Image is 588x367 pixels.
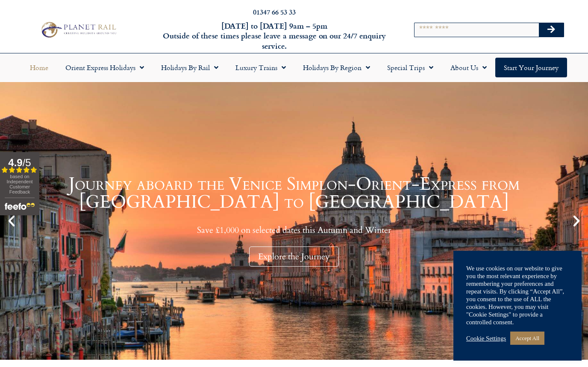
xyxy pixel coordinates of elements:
[253,7,296,17] a: 01347 66 53 33
[466,264,569,326] div: We use cookies on our website to give you the most relevant experience by remembering your prefer...
[379,58,442,77] a: Special Trips
[4,58,584,77] nav: Menu
[4,214,19,228] div: Previous slide
[21,175,567,211] h1: Journey aboard the Venice Simplon-Orient-Express from [GEOGRAPHIC_DATA] to [GEOGRAPHIC_DATA]
[227,58,294,77] a: Luxury Trains
[57,58,153,77] a: Orient Express Holidays
[21,225,567,235] p: Save £1,000 on selected dates this Autumn and Winter
[510,332,544,345] a: Accept All
[442,58,495,77] a: About Us
[153,58,227,77] a: Holidays by Rail
[466,335,506,342] a: Cookie Settings
[249,247,339,267] div: Explore the Journey
[38,20,118,40] img: Planet Rail Train Holidays Logo
[569,214,584,228] div: Next slide
[495,58,567,77] a: Start your Journey
[159,21,390,51] h6: [DATE] to [DATE] 9am – 5pm Outside of these times please leave a message on our 24/7 enquiry serv...
[539,23,564,37] button: Search
[294,58,379,77] a: Holidays by Region
[21,58,57,77] a: Home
